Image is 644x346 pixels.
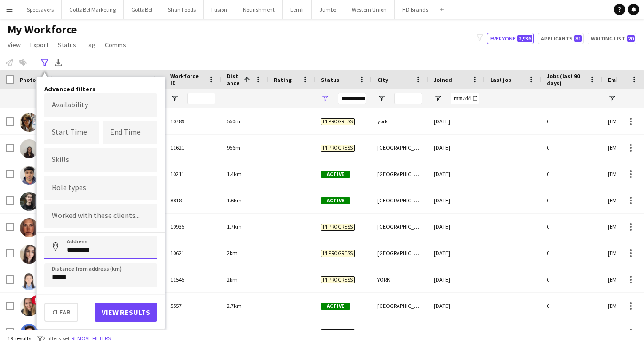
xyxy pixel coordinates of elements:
app-action-btn: Export XLSX [53,57,64,68]
a: Tag [82,39,99,51]
span: 2.9km [227,329,242,336]
button: Everyone2,936 [487,33,534,44]
input: Joined Filter Input [451,93,479,104]
span: Comms [105,40,126,49]
span: Joined [434,76,452,83]
button: GottaBe! [124,0,160,19]
div: YORK [372,266,428,292]
span: Active [321,197,350,204]
span: Active [321,171,350,178]
button: Fusion [204,0,235,19]
img: Piers Spicer [20,192,39,211]
div: 8818 [165,187,221,213]
img: Pravin Kumar [20,324,39,343]
span: 2km [227,276,238,283]
img: Holly Whitworth-Clark [20,218,39,237]
span: Status [58,40,76,49]
span: Workforce ID [170,72,204,87]
span: Rating [274,76,292,83]
div: 0 [541,135,602,161]
span: In progress [321,224,355,231]
div: [DATE] [428,135,485,161]
span: In progress [321,145,355,152]
a: Comms [101,39,130,51]
div: 11621 [165,135,221,161]
span: Last Name [119,76,146,83]
span: 81 [574,35,582,42]
img: Gabriel Rossaye [20,166,39,185]
button: Clear [44,303,78,322]
button: Open Filter Menu [377,94,386,103]
div: [DATE] [428,161,485,187]
input: Type to search skills... [52,156,150,164]
span: In progress [321,250,355,257]
app-action-btn: Advanced filters [39,57,50,68]
span: 550m [227,118,240,125]
span: Tag [86,40,95,49]
div: 10935 [165,214,221,240]
span: My Workforce [8,23,77,37]
button: Specsavers [19,0,62,19]
span: In progress [321,329,355,336]
input: Workforce ID Filter Input [187,93,215,104]
span: Status [321,76,339,83]
span: 956m [227,144,240,151]
span: Last job [490,76,511,83]
div: 5557 [165,293,221,319]
div: [GEOGRAPHIC_DATA] [372,293,428,319]
button: Lemfi [283,0,312,19]
span: 2 filters set [43,335,70,342]
button: Waiting list20 [588,33,636,44]
img: yingzi shuai [20,113,39,132]
button: Jumbo [312,0,344,19]
div: [GEOGRAPHIC_DATA] [372,187,428,213]
span: First Name [67,76,95,83]
input: Type to search clients... [52,212,150,220]
span: Jobs (last 90 days) [547,72,585,87]
span: ! [31,295,40,305]
div: 0 [541,187,602,213]
div: [DATE] [428,293,485,319]
div: [DATE] [428,108,485,134]
a: Export [26,39,52,51]
div: 0 [541,266,602,292]
button: Open Filter Menu [608,94,616,103]
div: 0 [541,161,602,187]
span: 1.4km [227,170,242,177]
div: 10211 [165,161,221,187]
button: Remove filters [70,333,112,344]
span: Active [321,303,350,310]
div: [GEOGRAPHIC_DATA] [372,214,428,240]
span: View [8,40,21,49]
div: 0 [541,319,602,345]
span: 20 [627,35,635,42]
button: Open Filter Menu [170,94,179,103]
div: 10716 [165,319,221,345]
div: [GEOGRAPHIC_DATA] [372,161,428,187]
button: Nourishment [235,0,283,19]
a: Status [54,39,80,51]
div: [GEOGRAPHIC_DATA] [372,135,428,161]
div: 10789 [165,108,221,134]
div: 0 [541,214,602,240]
span: City [377,76,388,83]
div: [DATE] [428,319,485,345]
img: Varsha Nagarathinam [20,139,39,158]
span: Email [608,76,623,83]
input: Type to search role types... [52,184,150,193]
span: 1.7km [227,223,242,230]
div: [DATE] [428,266,485,292]
input: City Filter Input [394,93,422,104]
a: View [4,39,24,51]
button: Applicants81 [538,33,584,44]
div: [GEOGRAPHIC_DATA], [GEOGRAPHIC_DATA] [372,319,428,345]
div: 11545 [165,266,221,292]
h4: Advanced filters [44,85,157,93]
img: Rebecca Clement [20,298,39,316]
div: 0 [541,293,602,319]
span: 1.6km [227,197,242,204]
div: 0 [541,108,602,134]
button: Open Filter Menu [321,94,329,103]
div: 10621 [165,240,221,266]
span: Export [30,40,48,49]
